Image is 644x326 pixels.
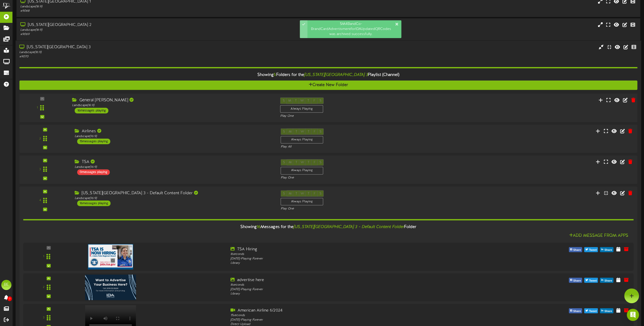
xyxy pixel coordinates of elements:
[15,70,641,81] div: Showing Folders for the Playlist (Channel)
[281,145,427,149] div: Play All
[293,225,404,229] i: [US_STATE][GEOGRAPHIC_DATA] 3 - Default Content Folder
[77,201,110,206] div: 16 messages playing
[280,114,428,118] div: Play One
[20,32,273,37] div: # 9069
[281,207,427,211] div: Play One
[75,108,108,113] div: 16 messages playing
[395,22,399,27] div: Dismiss this notification
[572,278,582,284] span: Share
[77,170,110,175] div: 0 messages playing
[230,252,477,257] div: 8 seconds
[307,20,401,38] div: SM4BandCo-BrandCardAdvertismentforIDAUpdatedQRCodes was archived successfully.
[281,136,323,143] div: Always Playing
[230,261,477,265] div: Library
[603,247,613,253] span: Share
[19,44,272,50] div: [US_STATE][GEOGRAPHIC_DATA] 3
[588,308,598,314] span: Tweet
[20,9,273,13] div: # 9068
[19,50,272,55] div: Landscape ( 16:9 )
[600,278,614,283] button: Share
[584,247,598,252] button: Tweet
[603,278,613,284] span: Share
[230,314,477,318] div: 15 seconds
[72,103,272,108] div: Landscape ( 16:9 )
[230,292,477,296] div: Library
[304,73,368,77] i: [US_STATE][GEOGRAPHIC_DATA] 3
[569,278,582,283] button: Share
[85,274,136,300] img: b2344628-a85b-4022-8c1c-904a350d1f0b.png
[19,81,637,90] button: Create New Folder
[75,128,273,134] div: Airlines
[88,244,133,269] img: dca3676f-52f9-45e6-90fe-a7abc52cb784afs-tsa-1367-ida6-ooh-digitaldisplay-idaairport-joa-1920x1080...
[77,139,110,144] div: 15 messages playing
[230,247,477,252] div: TSA Hiring
[572,247,582,253] span: Share
[19,222,637,233] div: Showing Messages for the Folder
[584,308,598,313] button: Tweet
[588,278,598,284] span: Tweet
[600,247,614,252] button: Share
[75,159,273,165] div: TSA
[281,198,323,205] div: Always Playing
[7,296,12,301] span: 0
[584,278,598,283] button: Tweet
[230,318,477,322] div: [DATE] - Playing Forever
[572,308,582,314] span: Share
[1,280,11,290] div: BE
[569,308,582,313] button: Share
[20,22,273,28] div: [US_STATE][GEOGRAPHIC_DATA] 2
[75,134,273,139] div: Landscape ( 16:9 )
[20,5,273,9] div: Landscape ( 16:9 )
[72,97,272,103] div: General [PERSON_NAME]
[19,55,272,59] div: # 9070
[230,283,477,287] div: 8 seconds
[75,190,273,196] div: [US_STATE][GEOGRAPHIC_DATA] 3 - Default Content Folder
[627,309,639,321] div: Open Intercom Messenger
[274,73,276,77] span: 5
[230,257,477,261] div: [DATE] - Playing Forever
[281,176,427,180] div: Play One
[230,287,477,292] div: [DATE] - Playing Forever
[603,308,613,314] span: Share
[75,196,273,200] div: Landscape ( 16:9 )
[280,105,323,113] div: Always Playing
[569,247,582,252] button: Share
[257,225,260,229] span: 16
[230,308,477,314] div: American Airline 6/2024
[20,28,273,32] div: Landscape ( 16:9 )
[281,167,323,174] div: Always Playing
[230,277,477,283] div: advertise here
[568,233,630,239] button: Add Message From Apps
[588,247,598,253] span: Tweet
[600,308,614,313] button: Share
[75,165,273,170] div: Landscape ( 16:9 )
